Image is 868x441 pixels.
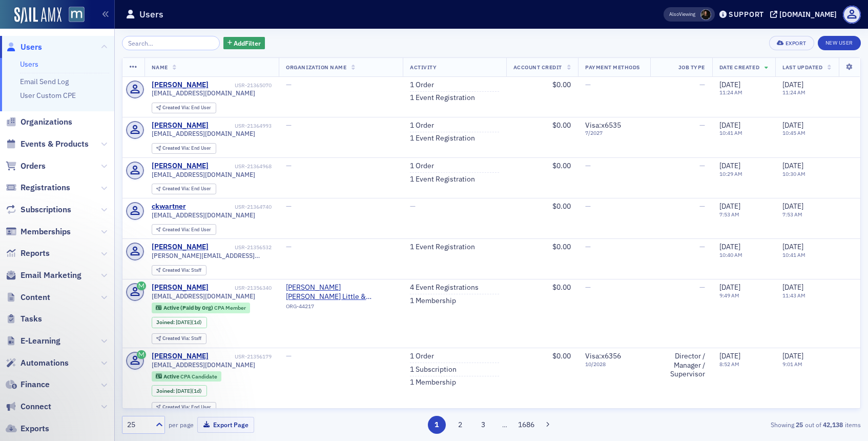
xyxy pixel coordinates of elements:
[20,270,81,281] span: Email Marketing
[152,317,207,328] div: Joined: 2025-10-08 00:00:00
[585,361,643,368] span: 10 / 2028
[286,121,292,130] span: —
[719,80,740,89] span: [DATE]
[210,82,272,89] div: USR-21365070
[162,335,191,342] span: Created Via :
[719,242,740,251] span: [DATE]
[162,336,201,342] div: Staff
[20,357,69,369] span: Automations
[552,242,571,251] span: $0.00
[61,7,85,24] a: View Homepage
[410,175,475,184] a: 1 Event Registration
[719,360,739,368] time: 8:52 AM
[428,416,446,434] button: 1
[152,89,255,97] span: [EMAIL_ADDRESS][DOMAIN_NAME]
[20,116,72,128] span: Organizations
[152,352,209,361] a: [PERSON_NAME]
[782,89,805,96] time: 11:24 AM
[152,252,272,259] span: [PERSON_NAME][EMAIL_ADDRESS][DOMAIN_NAME]
[210,244,272,251] div: USR-21356532
[410,162,434,171] a: 1 Order
[782,242,803,251] span: [DATE]
[20,161,46,172] span: Orders
[6,335,60,347] a: E-Learning
[20,91,76,100] a: User Custom CPE
[197,417,254,433] button: Export Page
[152,283,209,292] div: [PERSON_NAME]
[152,162,209,171] a: [PERSON_NAME]
[719,161,740,170] span: [DATE]
[20,292,50,303] span: Content
[6,313,42,325] a: Tasks
[162,268,201,273] div: Staff
[779,10,837,19] div: [DOMAIN_NAME]
[585,351,621,360] span: Visa : x6356
[6,182,70,193] a: Registrations
[286,64,346,71] span: Organization Name
[162,104,191,111] span: Created Via :
[152,121,209,130] div: [PERSON_NAME]
[6,401,51,412] a: Connect
[410,81,434,90] a: 1 Order
[139,8,163,21] h1: Users
[6,248,50,259] a: Reports
[585,283,591,292] span: —
[699,283,705,292] span: —
[818,36,861,50] a: New User
[162,186,211,192] div: End User
[719,251,742,258] time: 10:40 AM
[156,319,176,326] span: Joined :
[6,357,69,369] a: Automations
[156,305,245,311] a: Active (Paid by Org) CPA Member
[585,121,621,130] span: Visa : x6535
[6,116,72,128] a: Organizations
[152,265,206,276] div: Created Via: Staff
[122,36,220,50] input: Search…
[700,9,711,20] span: Lauren McDonough
[552,351,571,360] span: $0.00
[176,319,202,326] div: (1d)
[782,283,803,292] span: [DATE]
[719,351,740,360] span: [DATE]
[552,202,571,211] span: $0.00
[782,129,805,136] time: 10:45 AM
[410,64,437,71] span: Activity
[20,42,42,53] span: Users
[410,365,457,374] a: 1 Subscription
[286,351,292,360] span: —
[782,202,803,211] span: [DATE]
[6,379,50,390] a: Finance
[6,42,42,53] a: Users
[8,364,213,436] iframe: Intercom notifications message
[152,130,255,137] span: [EMAIL_ADDRESS][DOMAIN_NAME]
[214,304,246,311] span: CPA Member
[410,202,416,211] span: —
[20,226,71,237] span: Memberships
[410,121,434,130] a: 1 Order
[20,335,60,347] span: E-Learning
[719,89,742,96] time: 11:24 AM
[6,161,46,172] a: Orders
[719,202,740,211] span: [DATE]
[719,121,740,130] span: [DATE]
[286,303,396,313] div: ORG-44217
[188,204,272,210] div: USR-21364740
[152,211,255,219] span: [EMAIL_ADDRESS][DOMAIN_NAME]
[234,38,261,48] span: Add Filter
[152,333,206,344] div: Created Via: Staff
[552,161,571,170] span: $0.00
[782,211,802,218] time: 7:53 AM
[163,304,214,311] span: Active (Paid by Org)
[552,80,571,89] span: $0.00
[678,64,705,71] span: Job Type
[410,378,456,387] a: 1 Membership
[176,318,192,326] span: [DATE]
[286,80,292,89] span: —
[152,303,251,313] div: Active (Paid by Org): Active (Paid by Org): CPA Member
[6,423,49,434] a: Exports
[794,420,805,429] strong: 25
[6,138,89,150] a: Events & Products
[69,7,85,23] img: SailAMX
